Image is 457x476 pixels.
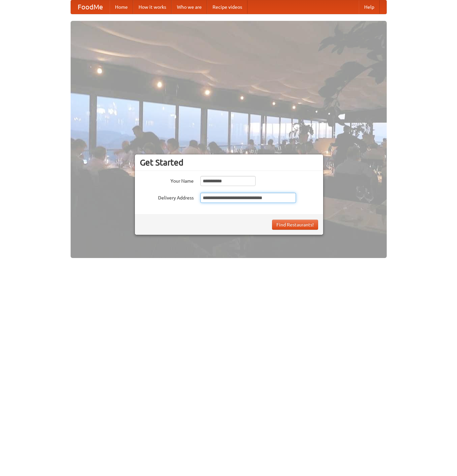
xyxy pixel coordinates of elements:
a: Help [359,0,380,14]
a: FoodMe [71,0,110,14]
label: Delivery Address [140,193,194,201]
h3: Get Started [140,157,318,168]
button: Find Restaurants! [272,220,318,230]
a: Who we are [172,0,207,14]
a: Recipe videos [207,0,247,14]
a: How it works [133,0,172,14]
label: Your Name [140,176,194,184]
a: Home [110,0,133,14]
